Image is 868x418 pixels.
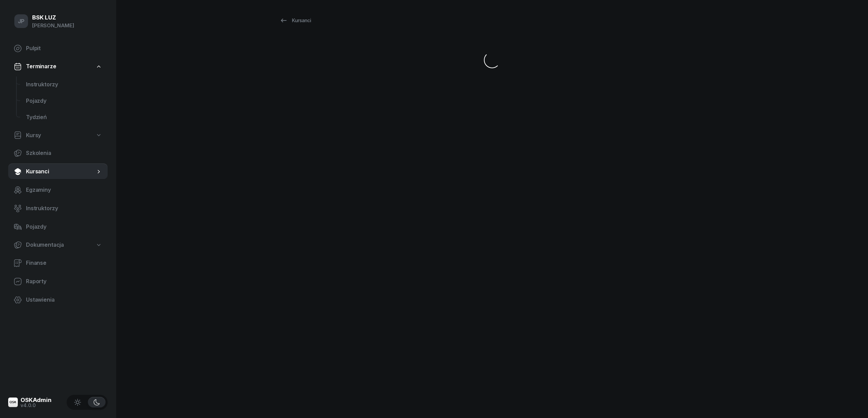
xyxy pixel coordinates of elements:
span: Dokumentacja [26,241,64,249]
span: Ustawienia [26,296,102,304]
a: Pojazdy [21,93,108,109]
a: Tydzień [21,109,108,126]
a: Kursy [8,128,108,143]
span: Instruktorzy [26,204,102,213]
a: Dokumentacja [8,237,108,253]
div: v4.0.0 [21,403,52,408]
span: Terminarze [26,62,56,71]
span: Pulpit [26,44,102,53]
div: [PERSON_NAME] [32,21,74,30]
span: Finanse [26,259,102,268]
div: Kursanci [280,16,311,25]
div: OSKAdmin [21,397,52,403]
a: Kursanci [8,163,108,180]
span: Szkolenia [26,149,102,158]
div: BSK LUZ [32,15,74,20]
span: Kursanci [26,167,95,176]
span: Pojazdy [26,222,102,231]
img: logo-xs@2x.png [8,398,18,407]
span: Egzaminy [26,186,102,194]
a: Szkolenia [8,145,108,161]
a: Finanse [8,255,108,271]
span: Tydzień [26,113,102,122]
a: Instruktorzy [21,76,108,93]
a: Pulpit [8,40,108,57]
a: Egzaminy [8,182,108,198]
span: Instruktorzy [26,80,102,89]
a: Pojazdy [8,219,108,235]
a: Kursanci [273,14,317,27]
a: Terminarze [8,59,108,74]
a: Ustawienia [8,292,108,308]
span: Pojazdy [26,97,102,105]
span: JP [18,18,25,24]
a: Instruktorzy [8,200,108,217]
span: Raporty [26,277,102,286]
span: Kursy [26,131,41,140]
a: Raporty [8,273,108,290]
